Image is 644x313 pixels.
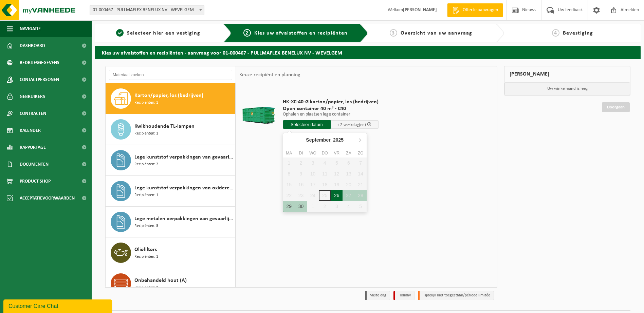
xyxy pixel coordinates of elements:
button: Kwikhoudende TL-lampen Recipiënten: 1 [106,114,236,145]
span: Lege kunststof verpakkingen van oxiderende stoffen [134,184,234,192]
div: zo [355,150,367,156]
span: 01-000467 - PULLMAFLEX BENELUX NV - WEVELGEM [90,5,204,15]
span: Dashboard [20,37,45,54]
div: ma [283,150,295,156]
div: wo [307,150,319,156]
li: Tijdelijk niet toegestaan/période limitée [418,291,494,300]
span: Oliefilters [134,246,157,254]
span: Documenten [20,156,49,173]
button: Oliefilters Recipiënten: 1 [106,237,236,268]
span: Recipiënten: 1 [134,254,158,260]
span: Lege metalen verpakkingen van gevaarlijke stoffen [134,215,234,223]
span: Kalender [20,122,41,139]
iframe: chat widget [3,298,113,313]
input: Materiaal zoeken [109,70,232,80]
span: 01-000467 - PULLMAFLEX BENELUX NV - WEVELGEM [90,5,204,15]
div: Keuze recipiënt en planning [236,66,304,83]
div: di [295,150,307,156]
span: Rapportage [20,139,46,156]
button: Lege kunststof verpakkingen van gevaarlijke stoffen Recipiënten: 2 [106,145,236,176]
span: Recipiënten: 1 [134,285,158,291]
div: September, [303,134,346,145]
button: Karton/papier, los (bedrijven) Recipiënten: 1 [106,83,236,114]
div: [PERSON_NAME] [504,66,630,82]
li: Vaste dag [365,291,390,300]
span: Navigatie [20,20,41,37]
span: Lege kunststof verpakkingen van gevaarlijke stoffen [134,153,234,161]
input: Selecteer datum [283,120,331,129]
span: + 2 werkdag(en) [337,123,366,127]
span: Kies uw afvalstoffen en recipiënten [254,30,348,36]
span: Recipiënten: 3 [134,223,158,229]
p: Ophalen en plaatsen lege container [283,112,379,117]
span: Recipiënten: 2 [134,161,158,168]
span: Gebruikers [20,88,45,105]
a: Offerte aanvragen [447,3,503,17]
span: 1 [116,29,124,37]
span: Product Shop [20,173,51,190]
div: vr [331,150,343,156]
span: Contracten [20,105,46,122]
span: 4 [552,29,559,37]
h2: Kies uw afvalstoffen en recipiënten - aanvraag voor 01-000467 - PULLMAFLEX BENELUX NV - WEVELGEM [95,46,641,59]
span: Onbehandeld hout (A) [134,276,187,285]
div: za [343,150,354,156]
span: Acceptatievoorwaarden [20,190,75,207]
span: Recipiënten: 1 [134,192,158,199]
span: 3 [390,29,397,37]
span: Bevestiging [563,30,593,36]
span: Recipiënten: 1 [134,130,158,137]
span: Overzicht van uw aanvraag [401,30,472,36]
span: Kwikhoudende TL-lampen [134,122,195,130]
div: 26 [331,190,343,201]
span: Contactpersonen [20,71,59,88]
div: 30 [295,201,307,212]
span: Selecteer hier een vestiging [127,30,200,36]
a: Doorgaan [602,102,630,112]
button: Onbehandeld hout (A) Recipiënten: 1 [106,268,236,299]
div: 2 [319,201,331,212]
span: Karton/papier, los (bedrijven) [134,91,203,100]
span: 2 [243,29,251,37]
p: Uw winkelmand is leeg [504,82,630,95]
button: Lege metalen verpakkingen van gevaarlijke stoffen Recipiënten: 3 [106,207,236,237]
div: 1 [307,201,319,212]
span: HK-XC-40-G karton/papier, los (bedrijven) [283,99,379,105]
span: Recipiënten: 1 [134,100,158,106]
a: 1Selecteer hier een vestiging [98,29,218,37]
div: do [319,150,331,156]
span: Open container 40 m³ - C40 [283,105,379,112]
div: 3 [331,201,343,212]
div: 29 [283,201,295,212]
strong: [PERSON_NAME] [403,7,437,13]
li: Holiday [393,291,415,300]
span: Offerte aanvragen [461,7,500,14]
span: Bedrijfsgegevens [20,54,59,71]
i: 2025 [333,138,344,142]
button: Lege kunststof verpakkingen van oxiderende stoffen Recipiënten: 1 [106,176,236,207]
